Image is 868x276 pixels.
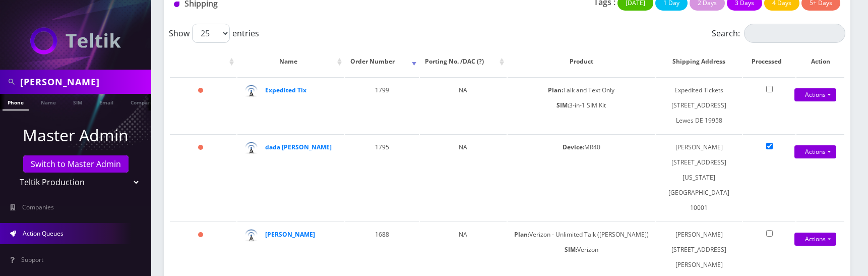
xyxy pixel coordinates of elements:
[237,47,344,76] th: Name: activate to sort column ascending
[345,47,419,76] th: Order Number: activate to sort column ascending
[23,229,64,238] span: Action Queues
[420,47,507,76] th: Porting No. /DAC (?): activate to sort column ascending
[68,94,87,109] a: SIM
[174,2,179,7] img: Shipping
[656,47,742,76] th: Shipping Address
[420,77,507,133] td: NA
[548,86,563,94] b: Plan:
[23,155,129,173] a: Switch to Master Admin
[794,145,836,158] a: Actions
[744,24,845,43] input: Search:
[265,143,332,151] a: dada [PERSON_NAME]
[345,77,419,133] td: 1799
[170,47,236,76] th: : activate to sort column ascending
[743,47,795,76] th: Processed: activate to sort column ascending
[420,134,507,220] td: NA
[94,94,118,109] a: Email
[22,203,54,211] span: Companies
[192,24,230,43] select: Showentries
[656,77,742,133] td: Expedited Tickets [STREET_ADDRESS] Lewes DE 19958
[169,24,259,43] label: Show entries
[126,94,159,109] a: Company
[20,72,149,91] input: Search in Company
[794,88,836,101] a: Actions
[796,47,844,76] th: Action
[508,77,655,133] td: Talk and Text Only 3-in-1 SIM Kit
[265,86,306,94] a: Expedited Tix
[265,230,315,239] a: [PERSON_NAME]
[508,47,655,76] th: Product
[508,134,655,220] td: MR40
[514,230,529,239] b: Plan:
[565,245,577,254] b: SIM:
[345,134,419,220] td: 1795
[656,134,742,220] td: [PERSON_NAME] [STREET_ADDRESS] [US_STATE][GEOGRAPHIC_DATA] 10001
[794,233,836,246] a: Actions
[21,255,43,264] span: Support
[3,94,29,111] a: Phone
[30,27,121,54] img: Teltik Production
[556,101,569,109] b: SIM:
[563,143,584,151] b: Device:
[36,94,61,109] a: Name
[712,24,845,43] label: Search:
